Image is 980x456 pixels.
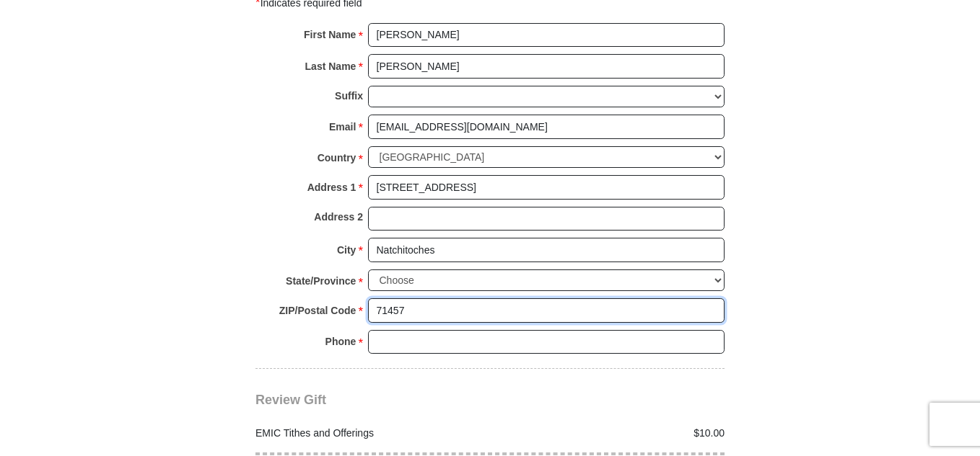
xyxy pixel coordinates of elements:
strong: First Name [304,24,356,45]
div: $10.00 [490,426,732,441]
strong: Email [329,117,356,137]
strong: Country [318,148,356,168]
strong: Address 1 [307,177,356,197]
strong: ZIP/Postal Code [279,300,356,321]
strong: Address 2 [314,207,363,227]
strong: Suffix [335,86,363,106]
strong: Last Name [305,56,356,76]
span: Review Gift [255,393,326,407]
strong: State/Province [286,271,356,291]
div: EMIC Tithes and Offerings [248,426,491,441]
strong: Phone [325,331,356,352]
strong: City [337,240,356,260]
